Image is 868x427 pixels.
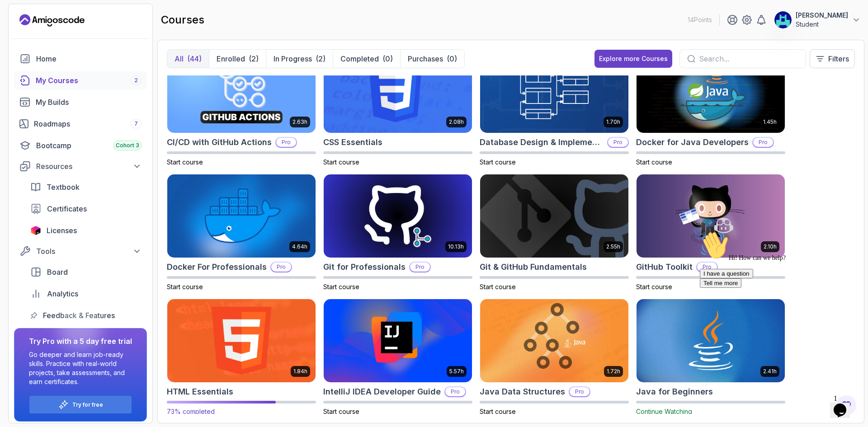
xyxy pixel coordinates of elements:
[292,243,307,250] p: 4.64h
[217,53,245,64] p: Enrolled
[30,226,41,235] img: jetbrains icon
[324,174,472,258] img: Git for Professionals card
[47,203,87,214] span: Certificates
[116,142,139,149] span: Cohort 3
[810,49,855,68] button: Filters
[274,53,312,64] p: In Progress
[249,53,259,64] div: (2)
[14,71,147,89] a: courses
[14,115,147,133] a: roadmaps
[4,42,57,51] button: I have a question
[36,246,142,257] div: Tools
[480,385,565,398] h2: Java Data Structures
[699,53,798,64] input: Search...
[167,136,272,149] h2: CI/CD with GitHub Actions
[4,27,90,34] span: Hi! How can we help?
[72,401,103,408] a: Try for free
[25,178,147,196] a: textbook
[19,13,85,28] a: Landing page
[161,13,204,27] h2: courses
[167,385,233,398] h2: HTML Essentials
[47,182,80,192] span: Textbook
[323,136,382,149] h2: CSS Essentials
[333,50,400,68] button: Completed(0)
[134,77,138,84] span: 2
[4,51,45,61] button: Tell me more
[36,75,142,86] div: My Courses
[599,54,668,63] div: Explore more Courses
[47,225,77,236] span: Licenses
[292,118,307,126] p: 2.63h
[636,136,749,149] h2: Docker for Java Developers
[47,267,68,277] span: Board
[606,243,620,250] p: 2.55h
[25,306,147,324] a: feedback
[774,11,861,29] button: user profile image[PERSON_NAME]Student
[753,138,773,147] p: Pro
[29,395,132,414] button: Try for free
[14,93,147,111] a: builds
[382,53,393,64] div: (0)
[323,385,441,398] h2: IntelliJ IDEA Developer Guide
[400,50,464,68] button: Purchases(0)
[167,158,203,166] span: Start course
[167,50,316,133] img: CI/CD with GitHub Actions card
[449,368,464,375] p: 5.57h
[636,283,672,291] span: Start course
[25,221,147,239] a: licenses
[25,285,147,303] a: analytics
[408,53,443,64] p: Purchases
[167,261,267,273] h2: Docker For Professionals
[323,283,359,291] span: Start course
[14,50,147,68] a: home
[606,118,620,126] p: 1.70h
[324,50,472,133] img: CSS Essentials card
[276,138,296,147] p: Pro
[448,243,464,250] p: 10.13h
[167,50,209,68] button: All(44)
[4,4,33,33] img: :wave:
[25,200,147,218] a: certificates
[4,4,166,61] div: 👋Hi! How can we help?I have a questionTell me more
[14,158,147,174] button: Resources
[324,299,472,382] img: IntelliJ IDEA Developer Guide card
[636,158,672,166] span: Start course
[636,385,713,398] h2: Java for Beginners
[36,53,142,64] div: Home
[29,350,132,386] p: Go deeper and learn job-ready skills. Practice with real-world projects, take assessments, and ea...
[763,118,777,126] p: 1.45h
[36,140,142,151] div: Bootcamp
[480,50,628,133] img: Database Design & Implementation card
[636,408,692,415] span: Continue Watching
[637,50,785,133] img: Docker for Java Developers card
[594,50,672,68] button: Explore more Courses
[175,53,184,64] p: All
[410,263,430,272] p: Pro
[316,53,325,64] div: (2)
[637,299,785,382] img: Java for Beginners card
[167,408,215,415] span: 73% completed
[14,136,147,155] a: bootcamp
[774,11,792,28] img: user profile image
[266,50,333,68] button: In Progress(2)
[480,283,516,291] span: Start course
[480,261,587,273] h2: Git & GitHub Fundamentals
[36,97,142,108] div: My Builds
[608,138,628,147] p: Pro
[340,53,379,64] p: Completed
[167,283,203,291] span: Start course
[637,174,785,258] img: GitHub Toolkit card
[323,408,359,415] span: Start course
[271,263,291,272] p: Pro
[449,118,464,126] p: 2.08h
[480,299,628,382] img: Java Data Structures card
[688,15,712,24] p: 14 Points
[447,53,457,64] div: (0)
[323,158,359,166] span: Start course
[480,158,516,166] span: Start course
[796,20,848,29] p: Student
[43,310,115,321] span: Feedback & Features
